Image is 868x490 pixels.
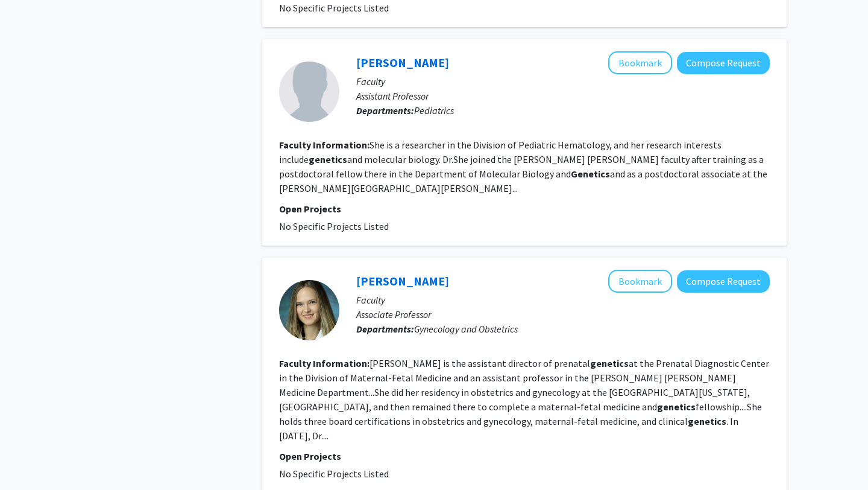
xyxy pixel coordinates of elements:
[279,139,767,194] fg-read-more: She is a researcher in the Division of Pediatric Hematology, and her research interests include a...
[356,104,414,116] b: Departments:
[356,273,449,288] a: [PERSON_NAME]
[279,2,389,14] span: No Specific Projects Listed
[279,468,389,480] span: No Specific Projects Listed
[356,89,770,103] p: Assistant Professor
[414,323,518,335] span: Gynecology and Obstetrics
[9,436,51,481] iframe: Chat
[279,220,389,232] span: No Specific Projects Listed
[356,55,449,70] a: [PERSON_NAME]
[571,168,610,180] b: Genetics
[608,51,672,74] button: Add Emily Barron-Casella to Bookmarks
[279,202,770,216] p: Open Projects
[279,449,770,463] p: Open Projects
[677,270,770,293] button: Compose Request to Angie Jelin
[356,74,770,89] p: Faculty
[590,357,629,369] b: genetics
[677,52,770,74] button: Compose Request to Emily Barron-Casella
[657,401,696,413] b: genetics
[414,104,454,116] span: Pediatrics
[309,153,347,165] b: genetics
[688,415,726,427] b: genetics
[356,323,414,335] b: Departments:
[279,357,769,442] fg-read-more: [PERSON_NAME] is the assistant director of prenatal at the Prenatal Diagnostic Center in the Divi...
[279,357,370,369] b: Faculty Information:
[279,139,370,151] b: Faculty Information:
[608,270,672,293] button: Add Angie Jelin to Bookmarks
[356,293,770,307] p: Faculty
[356,307,770,322] p: Associate Professor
